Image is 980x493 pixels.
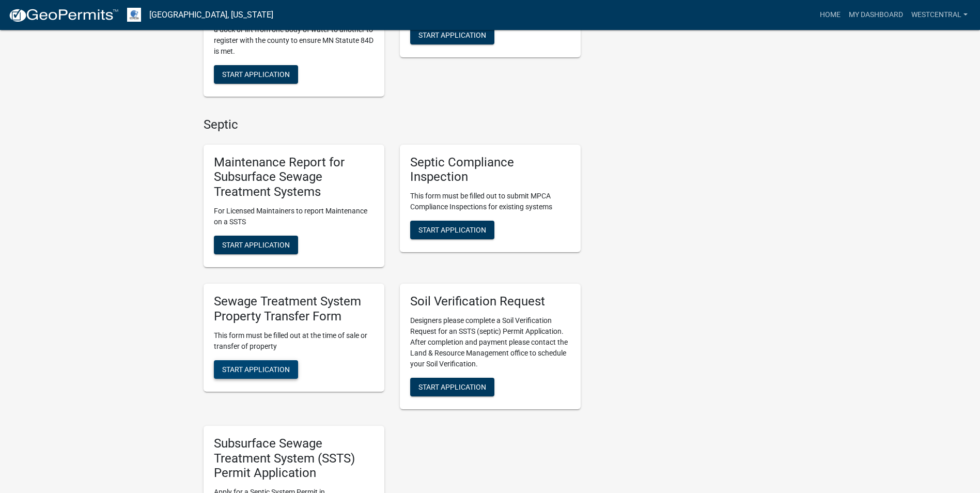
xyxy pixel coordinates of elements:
[214,236,298,254] button: Start Application
[907,5,972,25] a: westcentral
[816,5,845,25] a: Home
[845,5,907,25] a: My Dashboard
[418,30,486,39] span: Start Application
[410,294,570,309] h5: Soil Verification Request
[214,436,374,481] h5: Subsurface Sewage Treatment System (SSTS) Permit Application
[410,378,494,396] button: Start Application
[410,26,494,44] button: Start Application
[214,294,374,324] h5: Sewage Treatment System Property Transfer Form
[214,330,374,352] p: This form must be filled out at the time of sale or transfer of property
[410,155,570,185] h5: Septic Compliance Inspection
[149,6,273,24] a: [GEOGRAPHIC_DATA], [US_STATE]
[214,155,374,199] h5: Maintenance Report for Subsurface Sewage Treatment Systems
[410,191,570,212] p: This form must be filled out to submit MPCA Compliance Inspections for existing systems
[410,221,494,239] button: Start Application
[418,226,486,234] span: Start Application
[222,70,290,78] span: Start Application
[214,65,298,84] button: Start Application
[410,315,570,369] p: Designers please complete a Soil Verification Request for an SSTS (septic) Permit Application. Af...
[222,365,290,373] span: Start Application
[204,117,581,132] h4: Septic
[214,206,374,227] p: For Licensed Maintainers to report Maintenance on a SSTS
[127,8,141,22] img: Otter Tail County, Minnesota
[222,241,290,249] span: Start Application
[214,360,298,379] button: Start Application
[418,382,486,391] span: Start Application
